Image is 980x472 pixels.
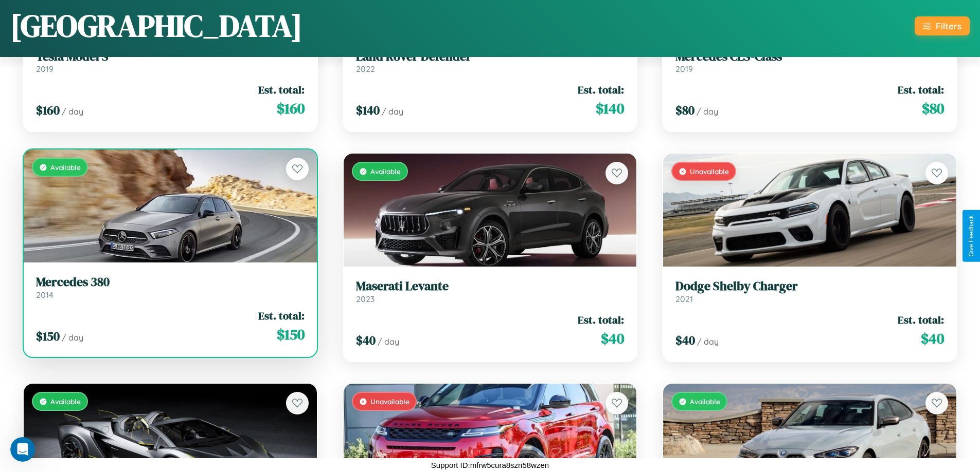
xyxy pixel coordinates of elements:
span: 2014 [36,290,54,300]
iframe: Intercom live chat [10,437,35,462]
span: 2023 [356,294,375,304]
span: 2022 [356,64,375,74]
h3: Maserati Levante [356,279,625,294]
span: $ 150 [277,324,305,345]
span: / day [697,336,719,347]
span: 2021 [675,294,693,304]
span: Available [370,167,401,176]
a: Mercedes CLS-Class2019 [675,49,944,74]
span: / day [378,336,399,347]
span: Est. total: [258,82,305,97]
a: Land Rover Defender2022 [356,49,625,74]
span: $ 140 [596,98,624,119]
span: $ 80 [675,102,694,119]
span: $ 40 [601,328,624,349]
div: Give Feedback [968,215,975,257]
span: $ 80 [922,98,944,119]
a: Mercedes 3802014 [36,275,305,300]
a: Maserati Levante2023 [356,279,625,304]
span: / day [697,106,718,117]
span: Unavailable [690,167,729,176]
span: $ 140 [356,102,380,119]
h1: [GEOGRAPHIC_DATA] [10,5,302,47]
span: Available [50,397,81,406]
span: $ 160 [36,102,60,119]
div: Filters [936,21,961,31]
span: / day [62,106,83,117]
button: Filters [915,16,970,35]
span: Unavailable [370,397,409,406]
p: Support ID: mfrw5cura8szn58wzen [431,458,549,472]
h3: Mercedes 380 [36,275,305,290]
span: $ 160 [277,98,305,119]
span: $ 40 [675,332,695,349]
span: Available [690,397,720,406]
span: $ 150 [36,328,60,345]
span: $ 40 [921,328,944,349]
span: Available [50,163,81,172]
span: / day [382,106,403,117]
span: 2019 [675,64,693,74]
span: $ 40 [356,332,376,349]
span: Est. total: [578,82,624,97]
span: Est. total: [578,312,624,327]
a: Dodge Shelby Charger2021 [675,279,944,304]
span: Est. total: [898,82,944,97]
h3: Dodge Shelby Charger [675,279,944,294]
span: Est. total: [258,308,305,323]
span: 2019 [36,64,54,74]
a: Tesla Model S2019 [36,49,305,74]
span: / day [62,332,83,343]
span: Est. total: [898,312,944,327]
